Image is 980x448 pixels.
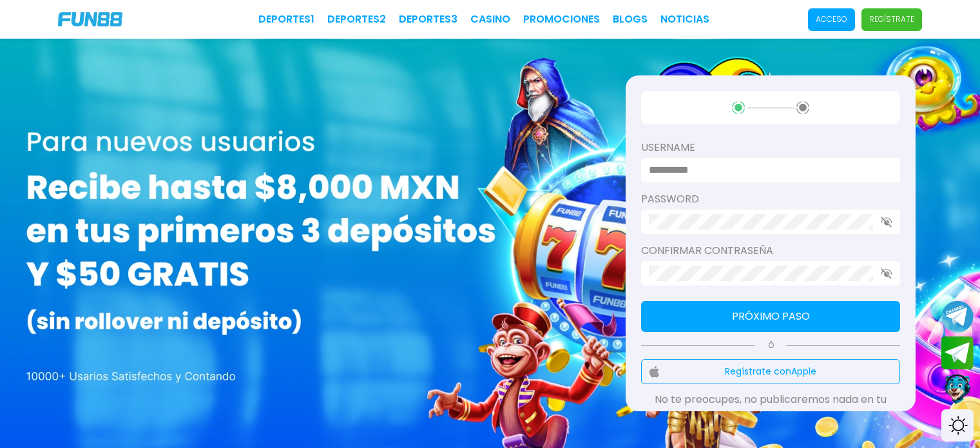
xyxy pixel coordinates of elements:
p: Ó [641,340,900,351]
button: Regístrate conApple [641,359,900,384]
div: Switch theme [941,409,974,442]
p: No te preocupes, no publicaremos nada en tu nombre, esto solo facilitará el proceso de registro. [641,392,900,423]
button: Contact customer service [941,373,974,406]
p: Regístrate [869,14,914,25]
label: password [641,191,900,207]
a: CASINO [470,12,510,27]
label: username [641,140,900,155]
a: BLOGS [613,12,648,27]
a: Deportes3 [399,12,457,27]
a: NOTICIAS [660,12,709,27]
label: Confirmar contraseña [641,243,900,258]
a: Deportes2 [327,12,386,27]
button: Join telegram channel [941,300,974,333]
a: Promociones [523,12,600,27]
img: Company Logo [58,12,122,26]
a: Deportes1 [258,12,314,27]
button: Próximo paso [641,301,900,332]
button: Join telegram [941,336,974,370]
p: Acceso [816,14,847,25]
